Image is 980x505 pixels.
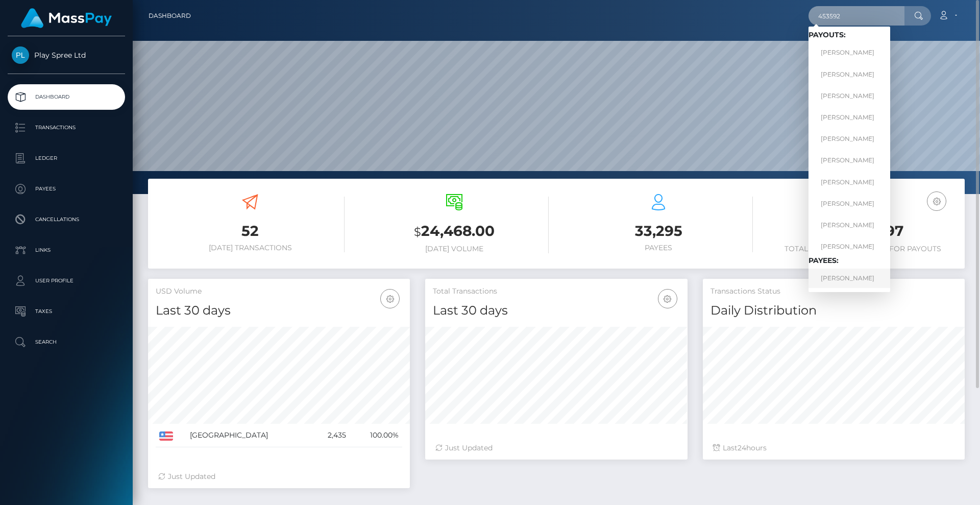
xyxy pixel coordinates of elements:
p: Search [12,334,121,350]
h3: 33,295 [564,221,753,241]
a: [PERSON_NAME] [808,65,890,84]
small: $ [414,225,421,239]
a: Ledger [8,146,125,171]
a: [PERSON_NAME] [808,194,890,213]
td: 100.00% [350,424,402,447]
div: Last hours [713,443,954,453]
h4: Last 30 days [433,302,679,320]
h3: 52 [156,221,345,241]
p: Dashboard [12,89,121,105]
input: Search... [808,6,904,26]
p: Ledger [12,151,121,166]
td: 2,435 [312,424,350,447]
p: Links [12,243,121,258]
a: Taxes [8,299,125,324]
h6: Payees [564,244,753,252]
a: [PERSON_NAME] [808,269,890,287]
img: US.png [159,431,173,441]
a: User Profile [8,268,125,294]
a: [PERSON_NAME] [808,86,890,105]
h3: 24,468.00 [360,221,549,242]
a: Dashboard [8,84,125,110]
h5: Transactions Status [710,286,957,297]
p: Transactions [12,120,121,135]
h6: [DATE] Transactions [156,244,345,252]
a: [PERSON_NAME] [808,215,890,234]
h6: [DATE] Volume [360,245,549,253]
span: 24 [738,443,746,452]
a: Payees [8,176,125,202]
a: [PERSON_NAME] [808,173,890,191]
img: Play Spree Ltd [12,46,29,64]
p: Cancellations [12,212,121,227]
img: MassPay Logo [21,8,112,28]
a: [PERSON_NAME] [808,108,890,127]
p: Taxes [12,304,121,319]
a: Transactions [8,115,125,140]
a: [PERSON_NAME] [808,151,890,170]
p: Payees [12,181,121,197]
h4: Last 30 days [156,302,402,320]
h6: Payees: [808,256,890,265]
a: [PERSON_NAME] [808,43,890,62]
a: [PERSON_NAME] [808,130,890,149]
div: Just Updated [435,443,677,453]
a: Search [8,329,125,355]
span: Play Spree Ltd [8,51,125,60]
div: Just Updated [158,471,400,482]
h6: Payouts: [808,31,890,39]
a: Dashboard [149,5,191,27]
td: [GEOGRAPHIC_DATA] [186,424,312,447]
a: Cancellations [8,207,125,232]
a: Links [8,237,125,263]
h5: Total Transactions [433,286,679,297]
h4: Daily Distribution [710,302,957,320]
a: [PERSON_NAME] [808,237,890,256]
h5: USD Volume [156,286,402,297]
h6: Total Available Balance for Payouts [768,245,957,253]
h3: 312,332.97 [768,221,957,242]
p: User Profile [12,273,121,288]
